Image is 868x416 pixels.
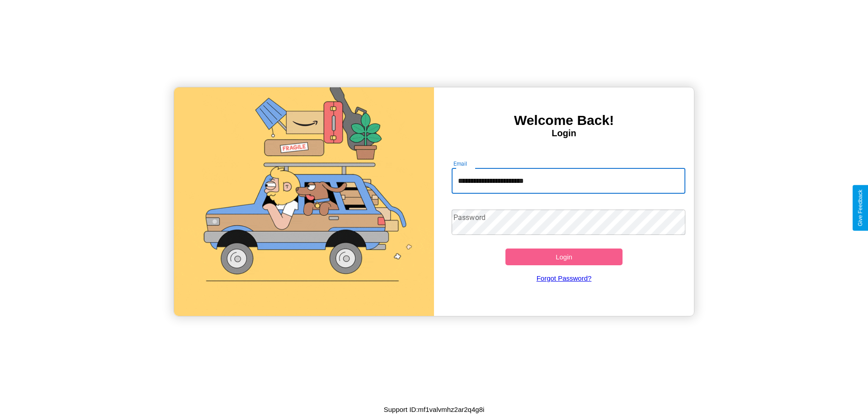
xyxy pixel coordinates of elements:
[174,87,434,316] img: gif
[857,190,863,226] div: Give Feedback
[453,160,467,167] label: Email
[434,128,694,139] h4: Login
[505,249,623,265] button: Login
[384,403,485,416] p: Support ID: mf1valvmhz2ar2q4g8i
[434,113,694,128] h3: Welcome Back!
[447,265,681,291] a: Forgot Password?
